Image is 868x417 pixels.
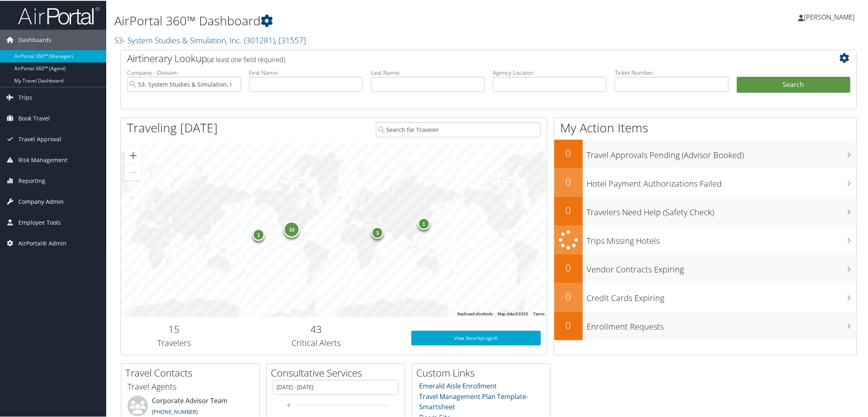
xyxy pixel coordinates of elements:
[18,170,45,190] span: Reporting
[419,381,497,390] a: Emerald Aisle Enrollment
[152,407,198,415] a: [PHONE_NUMBER]
[493,68,607,76] label: Agency Locator:
[554,225,857,254] a: Trips Missing Hotels
[554,289,583,303] h2: 0
[127,118,218,136] h1: Traveling [DATE]
[123,306,150,316] img: Google
[127,51,789,65] h2: Airtinerary Lookup
[554,118,857,136] h1: My Action Items
[283,221,300,237] div: 10
[587,259,857,274] h3: Vendor Contracts Expiring
[127,380,253,392] h3: Travel Agents
[127,321,221,335] h2: 15
[371,225,384,238] div: 3
[207,54,285,63] span: (at least one field required)
[457,310,493,316] button: Keyboard shortcuts
[271,365,405,379] h2: Consultative Services
[18,149,67,169] span: Risk Management
[288,402,290,407] tspan: 6
[554,167,857,196] a: 0Hotel Payment Authorizations Failed
[18,232,67,253] span: AirPortal® Admin
[127,337,221,348] h3: Travelers
[114,34,306,45] a: S3- System Studies & Simulation, Inc.
[114,11,614,29] h1: AirPortal 360™ Dashboard
[554,311,857,339] a: 0Enrollment Requests
[554,254,857,282] a: 0Vendor Contracts Expiring
[18,191,64,211] span: Company Admin
[804,12,855,21] span: [PERSON_NAME]
[125,147,141,163] button: Zoom in
[252,228,265,240] div: 1
[554,145,583,159] h2: 0
[554,174,583,188] h2: 0
[554,139,857,167] a: 0Travel Approvals Pending (Advisor Booked)
[587,288,857,303] h3: Credit Cards Expiring
[18,29,51,49] span: Dashboards
[127,68,241,76] label: Company - Division:
[18,107,50,128] span: Book Travel
[125,163,141,180] button: Zoom out
[799,4,863,29] a: [PERSON_NAME]
[615,68,729,76] label: Ticket Number:
[371,68,485,76] label: Last Name:
[554,260,583,274] h2: 0
[587,145,857,160] h3: Travel Approvals Pending (Advisor Booked)
[123,306,150,316] a: Open this area in Google Maps (opens a new window)
[275,34,306,45] span: , [ 31557 ]
[418,217,430,229] div: 1
[416,365,550,379] h2: Custom Links
[234,321,399,335] h2: 43
[587,230,857,246] h3: Trips Missing Hotels
[419,391,529,411] a: Travel Management Plan Template- Smartsheet
[234,337,399,348] h3: Critical Alerts
[587,173,857,189] h3: Hotel Payment Authorizations Failed
[498,311,528,315] span: Map data ©2025
[18,5,100,25] img: airportal-logo.png
[18,87,32,107] span: Trips
[18,212,61,232] span: Employee Tools
[554,203,583,216] h2: 0
[554,317,583,331] h2: 0
[554,282,857,311] a: 0Credit Cards Expiring
[244,34,275,45] span: ( 301281 )
[125,365,259,379] h2: Travel Contacts
[18,128,61,149] span: Travel Approval
[554,196,857,225] a: 0Travelers Need Help (Safety Check)
[737,76,851,92] button: Search
[587,316,857,332] h3: Enrollment Requests
[587,202,857,217] h3: Travelers Need Help (Safety Check)
[411,330,541,345] a: View SecurityLogic®
[249,68,363,76] label: First Name:
[376,121,541,136] input: Search for Traveler
[533,311,544,315] a: Terms (opens in new tab)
